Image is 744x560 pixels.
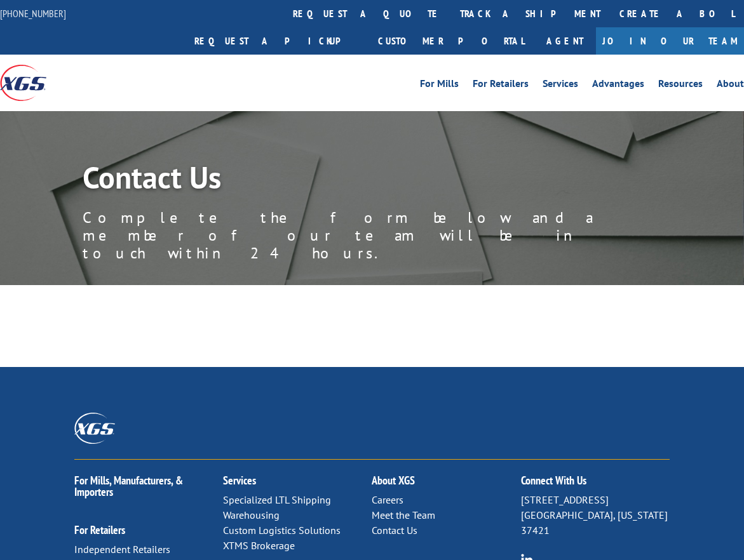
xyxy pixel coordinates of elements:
[185,27,369,55] a: Request a pickup
[521,475,670,493] h2: Connect With Us
[372,473,415,488] a: About XGS
[521,493,670,538] p: [STREET_ADDRESS] [GEOGRAPHIC_DATA], [US_STATE] 37421
[74,523,125,537] a: For Retailers
[592,79,644,93] a: Advantages
[717,79,744,93] a: About
[83,162,654,199] h1: Contact Us
[83,209,654,262] p: Complete the form below and a member of our team will be in touch within 24 hours.
[223,473,256,488] a: Services
[372,509,435,521] a: Meet the Team
[372,493,403,506] a: Careers
[420,79,459,93] a: For Mills
[372,524,417,537] a: Contact Us
[74,413,115,444] img: XGS_Logos_ALL_2024_All_White
[596,27,744,55] a: Join Our Team
[223,509,280,521] a: Warehousing
[74,473,183,499] a: For Mills, Manufacturers, & Importers
[223,524,341,537] a: Custom Logistics Solutions
[74,543,170,556] a: Independent Retailers
[543,79,578,93] a: Services
[223,539,295,552] a: XTMS Brokerage
[369,27,534,55] a: Customer Portal
[223,493,331,506] a: Specialized LTL Shipping
[658,79,703,93] a: Resources
[473,79,529,93] a: For Retailers
[534,27,596,55] a: Agent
